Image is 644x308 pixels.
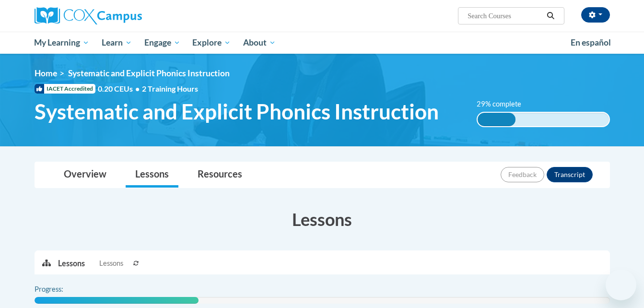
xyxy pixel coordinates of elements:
[54,162,116,188] a: Overview
[477,99,532,109] label: 29% complete
[543,10,558,22] button: Search
[188,162,252,188] a: Resources
[501,167,544,182] button: Feedback
[192,37,231,48] span: Explore
[34,37,89,48] span: My Learning
[467,10,543,22] input: Search Courses
[126,162,178,188] a: Lessons
[35,68,57,78] a: Home
[35,7,217,24] a: Cox Campus
[58,258,85,269] p: Lessons
[142,84,198,93] span: 2 Training Hours
[102,37,132,48] span: Learn
[35,7,142,24] img: Cox Campus
[99,258,123,269] span: Lessons
[98,83,142,94] span: 0.20 CEUs
[35,284,90,295] label: Progress:
[138,32,187,54] a: Engage
[95,32,138,54] a: Learn
[35,207,610,231] h3: Lessons
[243,37,276,48] span: About
[135,84,140,93] span: •
[186,32,237,54] a: Explore
[35,84,95,94] span: IACET Accredited
[144,37,180,48] span: Engage
[564,33,617,53] a: En español
[20,32,624,54] div: Main menu
[237,32,282,54] a: About
[547,167,593,182] button: Transcript
[35,99,439,124] span: Systematic and Explicit Phonics Instruction
[606,270,636,300] iframe: Button to launch messaging window
[28,32,96,54] a: My Learning
[581,7,610,23] button: Account Settings
[571,37,611,47] span: En español
[478,113,515,126] div: 29% complete
[68,68,230,78] span: Systematic and Explicit Phonics Instruction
